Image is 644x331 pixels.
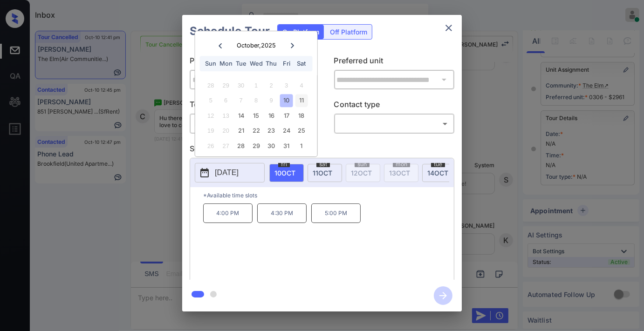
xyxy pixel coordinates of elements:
span: fri [278,162,290,167]
div: Off Platform [325,25,372,39]
button: close [439,19,458,37]
div: Choose Friday, October 10th, 2025 [280,95,293,107]
div: Not available Monday, October 6th, 2025 [219,95,232,107]
div: Not available Sunday, September 28th, 2025 [205,79,217,92]
p: 4:30 PM [257,203,307,223]
div: Choose Wednesday, October 22nd, 2025 [250,125,262,137]
div: Thu [265,57,278,70]
h2: Schedule Tour [182,15,277,47]
div: Not available Sunday, October 19th, 2025 [205,125,217,137]
div: Not available Sunday, October 12th, 2025 [205,109,217,122]
div: Choose Wednesday, October 15th, 2025 [250,109,262,122]
div: Choose Thursday, October 16th, 2025 [265,109,278,122]
div: Not available Tuesday, September 30th, 2025 [235,79,247,92]
div: Choose Wednesday, October 29th, 2025 [250,140,262,152]
div: Not available Thursday, October 2nd, 2025 [265,79,278,92]
div: Choose Tuesday, October 14th, 2025 [235,109,247,122]
div: Not available Monday, October 27th, 2025 [219,140,232,152]
div: Choose Saturday, November 1st, 2025 [295,140,308,152]
div: Sun [205,57,217,70]
div: Not available Saturday, October 4th, 2025 [295,79,308,92]
div: In Person [192,116,308,131]
span: 11 OCT [313,169,332,177]
div: Choose Tuesday, October 21st, 2025 [235,125,247,137]
p: Contact type [334,99,455,114]
button: [DATE] [195,163,265,182]
p: Select slot [190,143,454,158]
div: date-select [308,164,342,182]
p: 4:00 PM [203,203,253,223]
div: Mon [219,57,232,70]
div: Choose Friday, October 31st, 2025 [280,140,293,152]
p: Preferred unit [334,55,455,70]
p: *Available time slots [203,187,454,203]
div: Choose Thursday, October 23rd, 2025 [265,125,278,137]
div: Not available Tuesday, October 7th, 2025 [235,95,247,107]
div: Not available Wednesday, October 1st, 2025 [250,79,262,92]
div: date-select [269,164,304,182]
div: month 2025-10 [198,78,314,153]
div: Not available Monday, October 13th, 2025 [219,109,232,122]
div: Not available Sunday, October 5th, 2025 [205,95,217,107]
div: Choose Tuesday, October 28th, 2025 [235,140,247,152]
div: Choose Saturday, October 18th, 2025 [295,109,308,122]
div: Choose Friday, October 17th, 2025 [280,109,293,122]
p: Preferred community [190,55,310,70]
div: Not available Sunday, October 26th, 2025 [205,140,217,152]
p: Tour type [190,99,310,114]
div: On Platform [278,25,324,39]
p: 5:00 PM [311,203,361,223]
button: btn-next [428,284,458,308]
div: Choose Friday, October 24th, 2025 [280,125,293,137]
div: Choose Thursday, October 30th, 2025 [265,140,278,152]
div: Not available Thursday, October 9th, 2025 [265,95,278,107]
div: Not available Monday, October 20th, 2025 [219,125,232,137]
span: 14 OCT [427,169,448,177]
div: Not available Friday, October 3rd, 2025 [280,79,293,92]
div: October , 2025 [237,42,276,49]
span: sat [316,162,330,167]
p: [DATE] [215,167,239,178]
div: Not available Monday, September 29th, 2025 [219,79,232,92]
div: Choose Saturday, October 25th, 2025 [295,125,308,137]
div: date-select [422,164,457,182]
div: Choose Saturday, October 11th, 2025 [295,95,308,107]
span: 10 OCT [274,169,295,177]
div: Wed [250,57,262,70]
div: Not available Wednesday, October 8th, 2025 [250,95,262,107]
span: tue [431,162,445,167]
div: Sat [295,57,308,70]
div: Fri [280,57,293,70]
div: Tue [235,57,247,70]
